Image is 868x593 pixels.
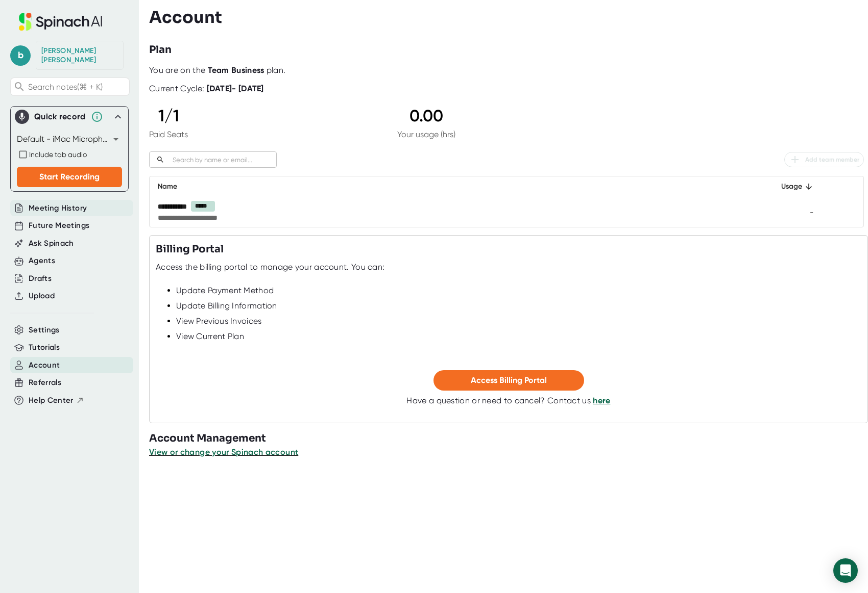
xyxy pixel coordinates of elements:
[789,153,859,166] span: Add team member
[149,447,298,457] span: View or change your Spinach account
[28,82,103,92] span: Search notes (⌘ + K)
[471,375,547,385] span: Access Billing Portal
[149,431,868,446] h3: Account Management
[29,273,52,285] button: Drafts
[149,65,864,75] div: You are on the plan.
[156,262,384,272] div: Access the billing portal to manage your account. You can:
[29,202,87,214] button: Meeting History
[10,45,31,66] span: b
[397,106,455,125] div: 0.00
[29,395,74,406] span: Help Center
[149,446,298,458] button: View or change your Spinach account
[149,8,222,27] h3: Account
[29,220,89,231] button: Future Meetings
[397,130,455,139] div: Your usage (hrs)
[29,150,87,159] span: Include tab audio
[34,112,86,122] div: Quick record
[149,42,172,58] h3: Plan
[176,286,861,296] div: Update Payment Method
[176,316,861,326] div: View Previous Invoices
[149,84,264,94] div: Current Cycle:
[17,167,122,187] button: Start Recording
[176,301,861,311] div: Update Billing Information
[41,46,118,64] div: Brian Gant
[29,342,60,353] button: Tutorials
[29,377,61,389] button: Referrals
[15,107,124,127] div: Quick record
[29,255,55,267] button: Agents
[168,154,277,166] input: Search by name or email...
[433,370,584,391] button: Access Billing Portal
[208,65,264,75] b: Team Business
[176,331,861,342] div: View Current Plan
[17,131,122,147] div: Default - iMac Microphone (Built-in)
[593,396,610,405] a: here
[764,181,813,193] div: Usage
[406,396,610,406] div: Have a question or need to cancel? Contact us
[29,359,60,371] button: Account
[158,181,748,193] div: Name
[156,242,224,257] h3: Billing Portal
[207,84,264,93] b: [DATE] - [DATE]
[784,152,864,167] button: Add team member
[149,106,188,125] div: 1 / 1
[149,130,188,139] div: Paid Seats
[39,172,100,182] span: Start Recording
[833,558,858,583] div: Open Intercom Messenger
[29,395,84,406] button: Help Center
[29,290,55,302] button: Upload
[29,238,74,249] button: Ask Spinach
[756,197,822,227] td: -
[29,324,60,336] button: Settings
